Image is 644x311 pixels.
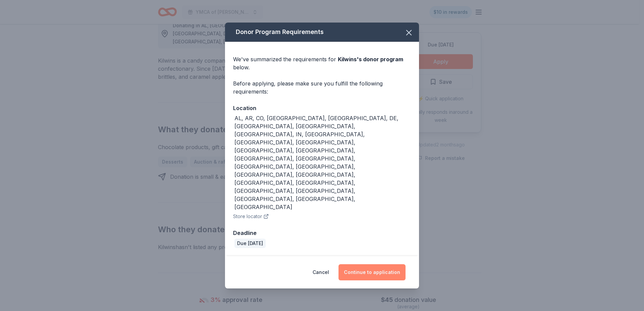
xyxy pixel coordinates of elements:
div: Location [233,104,411,112]
div: Before applying, please make sure you fulfill the following requirements: [233,79,411,96]
button: Continue to application [339,264,406,280]
div: Deadline [233,229,411,237]
button: Store locator [233,212,269,220]
div: We've summarized the requirements for below. [233,55,411,71]
div: AL, AR, CO, [GEOGRAPHIC_DATA], [GEOGRAPHIC_DATA], DE, [GEOGRAPHIC_DATA], [GEOGRAPHIC_DATA], [GEOG... [234,114,411,211]
span: Kilwins 's donor program [338,56,403,63]
div: Donor Program Requirements [225,23,419,42]
button: Cancel [313,264,329,280]
div: Due [DATE] [234,239,266,248]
